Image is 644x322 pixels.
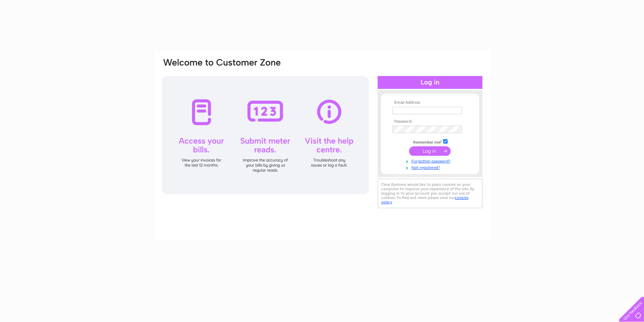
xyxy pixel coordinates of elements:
[391,119,469,124] th: Password:
[409,146,451,156] input: Submit
[391,138,469,145] td: Remember me?
[392,157,469,164] a: Forgotten password?
[391,100,469,105] th: Email Address:
[392,164,469,170] a: Not registered?
[381,195,469,204] a: cookies policy
[378,179,482,208] div: Clear Business would like to place cookies on your computer to improve your experience of the sit...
